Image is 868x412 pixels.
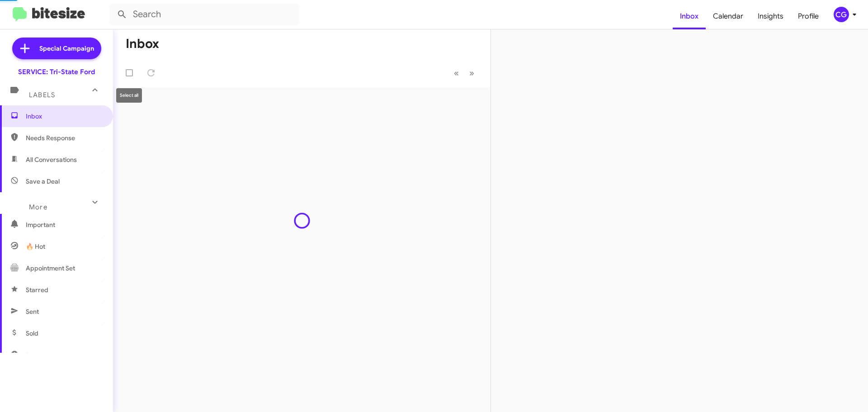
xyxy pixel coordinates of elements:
span: All Conversations [26,155,77,164]
h1: Inbox [126,37,159,51]
a: Special Campaign [12,38,101,59]
div: CG [834,7,849,22]
span: Save a Deal [26,177,60,186]
span: Labels [29,91,55,99]
span: » [469,67,474,79]
span: « [454,67,459,79]
span: Inbox [26,112,103,121]
span: Important [26,220,103,229]
span: Sold Responded [26,350,74,360]
span: Sent [26,307,39,316]
button: Previous [448,64,464,82]
a: Inbox [673,3,706,29]
input: Search [109,4,299,25]
span: 🔥 Hot [26,242,45,251]
span: More [29,203,47,211]
span: Starred [26,285,48,294]
button: CG [826,7,858,22]
span: Sold [26,329,38,338]
a: Insights [750,3,791,29]
span: Needs Response [26,133,103,142]
a: Calendar [706,3,750,29]
nav: Page navigation example [449,64,480,82]
span: Appointment Set [26,264,75,273]
div: Select all [116,88,142,103]
a: Profile [791,3,826,29]
span: Special Campaign [39,44,94,53]
div: SERVICE: Tri-State Ford [18,67,95,76]
button: Next [464,64,480,82]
